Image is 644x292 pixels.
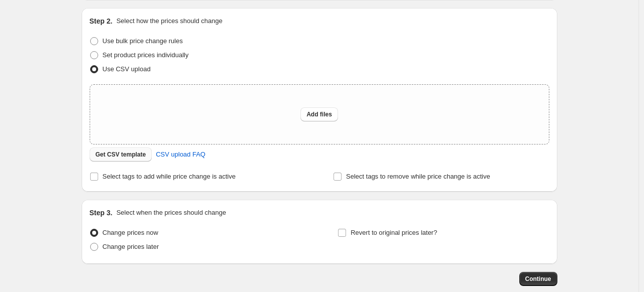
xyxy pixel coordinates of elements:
[116,208,226,218] p: Select when the prices should change
[519,272,557,286] button: Continue
[103,229,158,236] span: Change prices now
[300,107,338,121] button: Add files
[90,148,152,162] button: Get CSV template
[96,151,146,159] span: Get CSV template
[150,147,211,163] a: CSV upload FAQ
[103,243,159,250] span: Change prices later
[90,208,113,218] h2: Step 3.
[103,51,189,59] span: Set product prices individually
[103,65,151,73] span: Use CSV upload
[525,275,551,283] span: Continue
[116,16,222,26] p: Select how the prices should change
[306,110,332,118] span: Add files
[156,150,205,160] span: CSV upload FAQ
[103,37,183,45] span: Use bulk price change rules
[346,173,490,180] span: Select tags to remove while price change is active
[351,229,437,236] span: Revert to original prices later?
[103,173,236,180] span: Select tags to add while price change is active
[90,16,113,26] h2: Step 2.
